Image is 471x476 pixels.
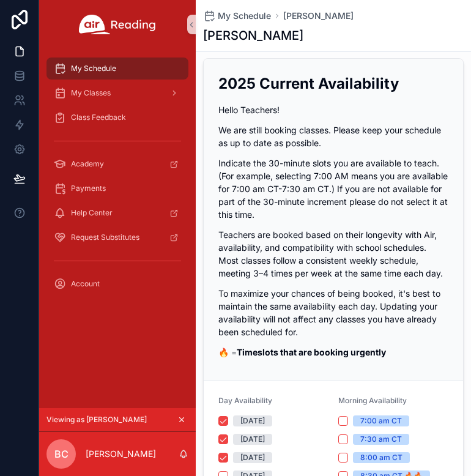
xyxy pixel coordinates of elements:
[71,113,126,122] span: Class Feedback
[46,153,188,175] a: Academy
[218,124,448,149] p: We are still booking classes. Please keep your schedule as up to date as possible.
[240,434,265,445] div: [DATE]
[54,447,69,461] span: BC
[71,64,116,73] span: My Schedule
[71,88,111,98] span: My Classes
[203,10,271,22] a: My Schedule
[39,49,196,311] div: scrollable content
[46,58,188,80] a: My Schedule
[71,232,139,242] span: Request Substitutes
[71,184,106,193] span: Payments
[46,177,188,199] a: Payments
[46,273,188,295] a: Account
[240,452,265,463] div: [DATE]
[237,347,386,357] strong: Timeslots that are booking urgently
[71,208,113,218] span: Help Center
[338,396,407,405] span: Morning Availability
[71,159,104,169] span: Academy
[46,106,188,128] a: Class Feedback
[218,157,448,221] p: Indicate the 30-minute slots you are available to teach. (For example, selecting 7:00 AM means yo...
[240,415,265,426] div: [DATE]
[71,279,100,289] span: Account
[46,82,188,104] a: My Classes
[79,15,156,34] img: App logo
[46,226,188,248] a: Request Substitutes
[46,202,188,224] a: Help Center
[218,103,448,116] p: Hello Teachers!
[86,448,156,460] p: [PERSON_NAME]
[218,73,448,94] h2: 2025 Current Availability
[203,27,303,44] h1: [PERSON_NAME]
[46,415,147,425] span: Viewing as [PERSON_NAME]
[360,415,402,426] div: 7:00 am CT
[360,452,402,463] div: 8:00 am CT
[218,396,272,405] span: Day Availability
[218,10,271,22] span: My Schedule
[218,228,448,280] p: Teachers are booked based on their longevity with Air, availability, and compatibility with schoo...
[218,346,448,359] p: 🔥 =
[360,434,402,445] div: 7:30 am CT
[283,10,354,22] a: [PERSON_NAME]
[218,287,448,338] p: To maximize your chances of being booked, it's best to maintain the same availability each day. U...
